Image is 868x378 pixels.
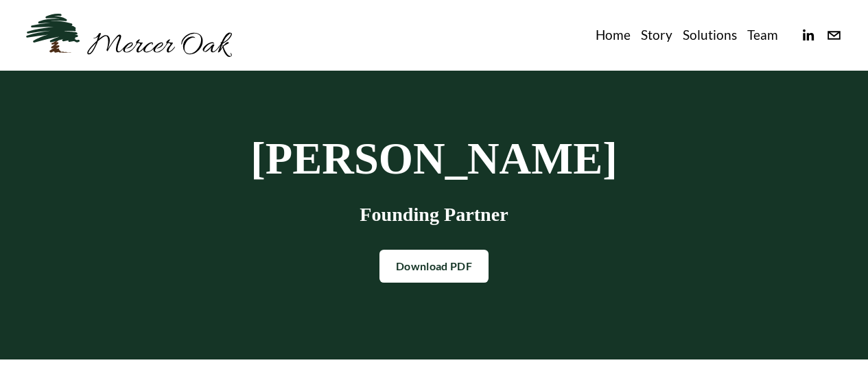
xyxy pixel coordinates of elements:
[826,27,842,43] a: info@merceroaklaw.com
[800,27,816,43] a: linkedin-unauth
[230,136,638,182] h1: [PERSON_NAME]
[641,24,672,46] a: Story
[379,250,489,283] a: Download PDF
[596,24,631,46] a: Home
[230,204,638,226] h3: Founding Partner
[747,24,778,46] a: Team
[683,24,737,46] a: Solutions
